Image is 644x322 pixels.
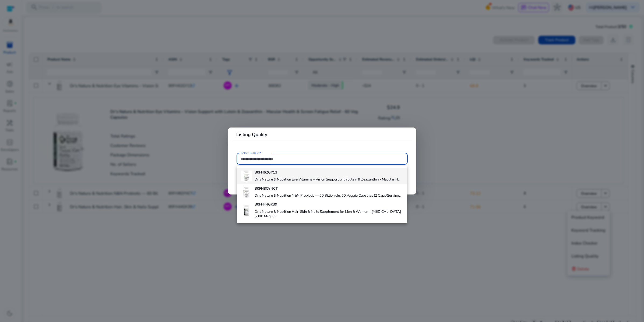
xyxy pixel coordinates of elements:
[255,193,402,198] h4: Dr's Nature & Nutrition N&N Probiotic — 60 Billion cfu, 60 Veggie Capsules (2 Caps/Serving...
[241,187,252,197] img: 41swXBBDcwL._AC_US40_.jpg
[255,210,403,219] h4: Dr's Nature & Nutrition Hair, Skin & Nails Supplement for Men & Women – [MEDICAL_DATA] 5000 Mcg, ...
[255,186,278,191] b: B0FH8QYNCT
[255,177,400,182] h4: Dr's Nature & Nutrition Eye Vitamins – Vision Support with Lutein & Zeaxanthin - Macular H...
[241,171,252,181] img: 4177ud3iVrL._AC_US40_.jpg
[241,151,261,155] mat-label: Select Product*
[255,170,277,175] b: B0FH62GY13
[255,202,277,207] b: B0FH44GK39
[241,205,252,216] img: 41ICkUZHvFL._AC_US40_.jpg
[237,131,268,138] b: Listing Quality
